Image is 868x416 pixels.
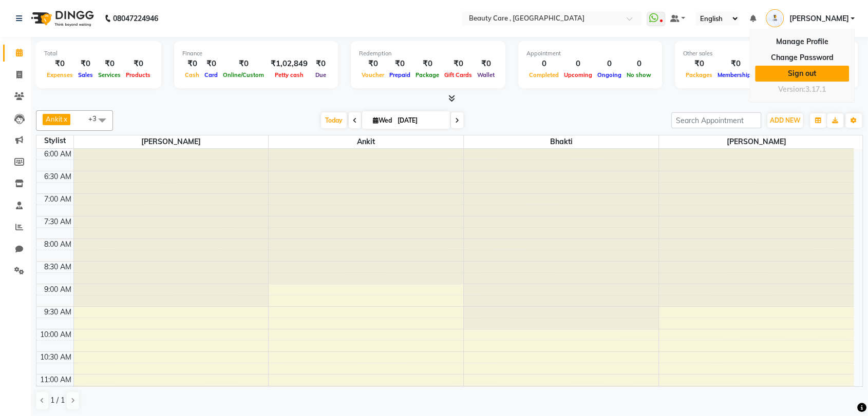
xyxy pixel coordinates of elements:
b: 08047224946 [113,4,158,33]
div: ₹0 [715,58,757,70]
div: 10:30 AM [38,352,73,363]
div: Stylist [36,135,73,146]
div: 9:00 AM [42,284,73,295]
a: x [63,115,67,123]
span: No show [624,71,654,78]
div: 0 [526,58,561,70]
div: 0 [595,58,624,70]
span: Prepaid [387,71,413,78]
div: ₹0 [442,58,475,70]
span: Due [313,71,329,78]
div: 9:30 AM [42,307,73,318]
img: logo [26,4,97,33]
div: Appointment [526,49,654,58]
div: Redemption [359,49,497,58]
div: ₹0 [220,58,267,70]
span: [PERSON_NAME] [74,135,269,148]
span: Ankit [269,135,463,148]
span: Wallet [475,71,497,78]
div: ₹0 [202,58,220,70]
a: Change Password [755,50,849,66]
span: Services [96,71,123,78]
span: [PERSON_NAME] [789,13,848,24]
span: Wed [370,116,394,124]
span: Expenses [44,71,76,78]
span: Card [202,71,220,78]
div: ₹0 [312,58,330,70]
div: Total [44,49,153,58]
div: ₹0 [96,58,123,70]
span: Gift Cards [442,71,475,78]
span: Memberships [715,71,757,78]
span: Package [413,71,442,78]
input: Search Appointment [671,112,761,128]
div: 0 [561,58,595,70]
span: Ankit [46,115,63,123]
div: 6:00 AM [42,149,73,160]
img: Omkar [766,9,784,27]
div: ₹0 [123,58,153,70]
div: ₹0 [683,58,715,70]
div: ₹0 [182,58,202,70]
div: Finance [182,49,330,58]
span: Petty cash [272,71,306,78]
div: ₹0 [387,58,413,70]
span: Today [321,112,347,128]
div: 0 [624,58,654,70]
div: ₹0 [475,58,497,70]
span: Sales [76,71,96,78]
div: 8:00 AM [42,239,73,250]
span: Products [123,71,153,78]
a: Sign out [755,66,849,82]
span: Ongoing [595,71,624,78]
div: 11:00 AM [38,374,73,385]
span: Cash [182,71,202,78]
div: ₹1,02,849 [267,58,312,70]
a: Manage Profile [755,34,849,50]
div: 7:00 AM [42,194,73,205]
span: Upcoming [561,71,595,78]
input: 2025-09-03 [394,113,446,128]
div: ₹0 [44,58,76,70]
button: ADD NEW [767,113,803,128]
div: ₹0 [413,58,442,70]
div: Version:3.17.1 [755,82,849,97]
span: ADD NEW [770,116,800,124]
span: Completed [526,71,561,78]
div: ₹0 [359,58,387,70]
span: [PERSON_NAME] [659,135,854,148]
span: Online/Custom [220,71,267,78]
span: +3 [88,114,104,123]
span: Bhakti [464,135,658,148]
span: Voucher [359,71,387,78]
div: 10:00 AM [38,329,73,340]
div: 7:30 AM [42,216,73,227]
div: ₹0 [76,58,96,70]
div: 6:30 AM [42,171,73,182]
span: 1 / 1 [50,395,65,406]
div: 8:30 AM [42,262,73,272]
div: Other sales [683,49,850,58]
span: Packages [683,71,715,78]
